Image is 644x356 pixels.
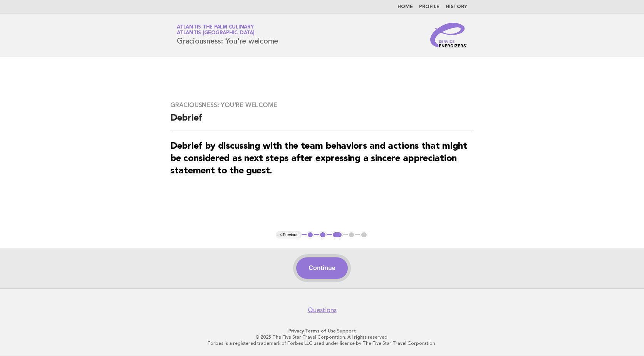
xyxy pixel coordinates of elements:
[296,257,347,279] button: Continue
[337,328,356,334] a: Support
[305,328,336,334] a: Terms of Use
[430,23,467,47] img: Service Energizers
[397,5,413,9] a: Home
[419,5,439,9] a: Profile
[288,328,304,334] a: Privacy
[177,25,278,45] h1: Graciousness: You're welcome
[170,101,474,109] h3: Graciousness: You're welcome
[86,334,558,340] p: © 2025 The Five Star Travel Corporation. All rights reserved.
[332,231,343,239] button: 3
[177,25,255,35] a: Atlantis The Palm CulinaryAtlantis [GEOGRAPHIC_DATA]
[86,328,558,334] p: · ·
[276,231,301,239] button: < Previous
[446,5,467,9] a: History
[170,142,467,176] strong: Debrief by discussing with the team behaviors and actions that might be considered as next steps ...
[308,306,337,314] a: Questions
[86,340,558,346] p: Forbes is a registered trademark of Forbes LLC used under license by The Five Star Travel Corpora...
[319,231,327,239] button: 2
[170,112,474,131] h2: Debrief
[177,31,255,36] span: Atlantis [GEOGRAPHIC_DATA]
[307,231,314,239] button: 1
